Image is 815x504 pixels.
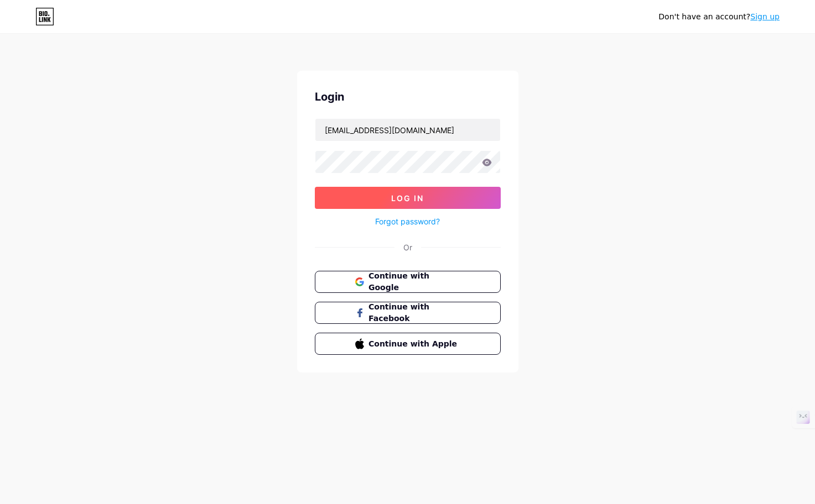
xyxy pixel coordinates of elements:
[391,193,424,203] span: Log In
[403,242,412,253] div: Or
[375,216,440,227] a: Forgot password?
[315,88,501,105] div: Login
[315,187,501,209] button: Log In
[315,119,500,141] input: Username
[368,301,460,324] span: Continue with Facebook
[315,333,501,355] button: Continue with Apple
[368,270,460,293] span: Continue with Google
[315,271,501,293] button: Continue with Google
[368,338,460,350] span: Continue with Apple
[658,11,780,23] div: Don't have an account?
[750,12,780,21] a: Sign up
[315,302,501,324] button: Continue with Facebook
